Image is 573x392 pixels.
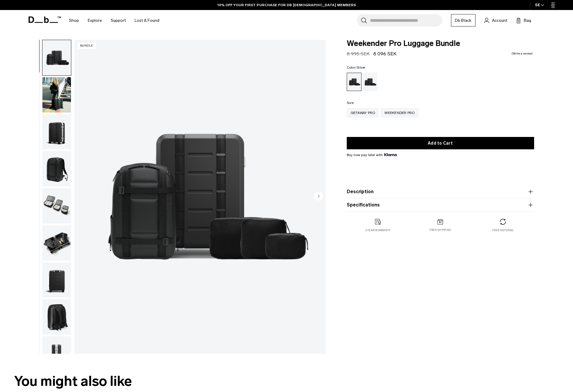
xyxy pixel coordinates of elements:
button: Bag [516,17,531,24]
button: Weekender Pro Luggage Bundle Silver [42,225,71,261]
img: Weekender Pro Luggage Bundle Silver [42,114,71,150]
s: 8 995 SEK [347,51,370,57]
img: Weekender Pro Luggage Bundle Silver [42,336,71,372]
span: Bag [524,17,531,24]
button: Weekender Pro Luggage Bundle Silver [42,151,71,187]
a: Shop [69,10,79,31]
img: Weekender Pro Luggage Bundle Silver [75,40,326,353]
a: Lost & Found [135,10,159,31]
a: Black Out [363,73,377,91]
p: Free returns [492,228,513,232]
button: Weekender Pro Luggage Bundle Silver [42,114,71,150]
a: Db Black [451,14,475,27]
a: 10% OFF YOUR FIRST PURCHASE FOR DB [DEMOGRAPHIC_DATA] MEMBERS [217,2,356,8]
h2: You might also like [14,371,559,392]
span: Account [492,17,507,24]
button: Weekender Pro Luggage Bundle Silver [42,336,71,372]
legend: Size: [347,101,355,105]
img: Weekender Pro Luggage Bundle Silver [42,77,71,113]
legend: Color: [347,66,366,69]
span: 8 096 SEK [373,51,397,57]
img: Weekender Pro Luggage Bundle Silver [42,40,71,75]
p: 2 year warranty [365,228,391,232]
a: Getaway Pro [347,108,379,118]
span: Weekender Pro Luggage Bundle [347,40,534,47]
button: Add to Cart [347,137,534,149]
img: Weekender Pro Luggage Bundle Silver [42,151,71,186]
li: 1 / 9 [75,40,326,353]
img: Weekender Pro Luggage Bundle Silver [42,299,71,335]
p: Free shipping [430,228,451,232]
button: Weekender Pro Luggage Bundle Silver [42,262,71,298]
button: Description [347,188,534,195]
a: Explore [88,10,102,31]
img: Weekender Pro Luggage Bundle Silver [42,225,71,261]
img: Weekender Pro Luggage Bundle Silver [42,262,71,298]
a: Weekender Pro [381,108,418,118]
button: Weekender Pro Luggage Bundle Silver [42,188,71,224]
a: Silver [347,73,361,91]
button: Weekender Pro Luggage Bundle Silver [42,299,71,335]
nav: Main Navigation [65,10,164,31]
a: Account [484,17,507,24]
a: Support [111,10,126,31]
button: Weekender Pro Luggage Bundle Silver [42,77,71,113]
p: Bundle [77,43,96,49]
button: Specifications [347,201,534,209]
a: Write a review [511,52,533,55]
button: Next slide [314,192,323,202]
button: Weekender Pro Luggage Bundle Silver [42,40,71,76]
img: {"height" => 20, "alt" => "Klarna"} [384,153,397,156]
img: Weekender Pro Luggage Bundle Silver [42,188,71,224]
span: Buy now pay later with [347,152,397,158]
span: Silver [356,65,366,70]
